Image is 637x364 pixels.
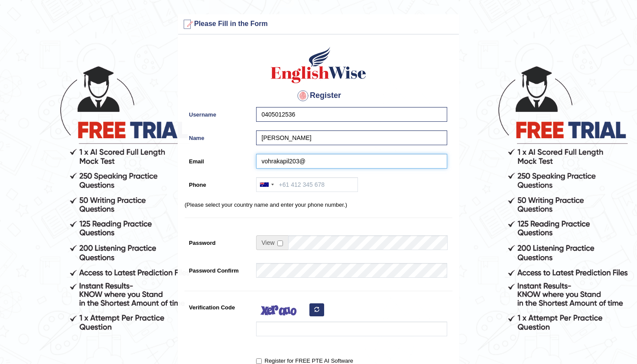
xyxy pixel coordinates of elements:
label: Username [185,107,252,119]
label: Password [185,235,252,247]
label: Verification Code [185,300,252,312]
label: Phone [185,177,252,189]
h3: Please Fill in the Form [180,17,457,31]
label: Password Confirm [185,263,252,275]
div: Australia: +61 [257,178,276,192]
p: (Please select your country name and enter your phone number.) [185,201,452,209]
h4: Register [185,89,452,103]
input: Register for FREE PTE AI Software [256,358,262,364]
label: Email [185,154,252,166]
input: Show/Hide Password [277,240,283,246]
label: Name [185,130,252,142]
input: +61 412 345 678 [256,177,358,192]
img: Logo of English Wise create a new account for intelligent practice with AI [269,45,368,84]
